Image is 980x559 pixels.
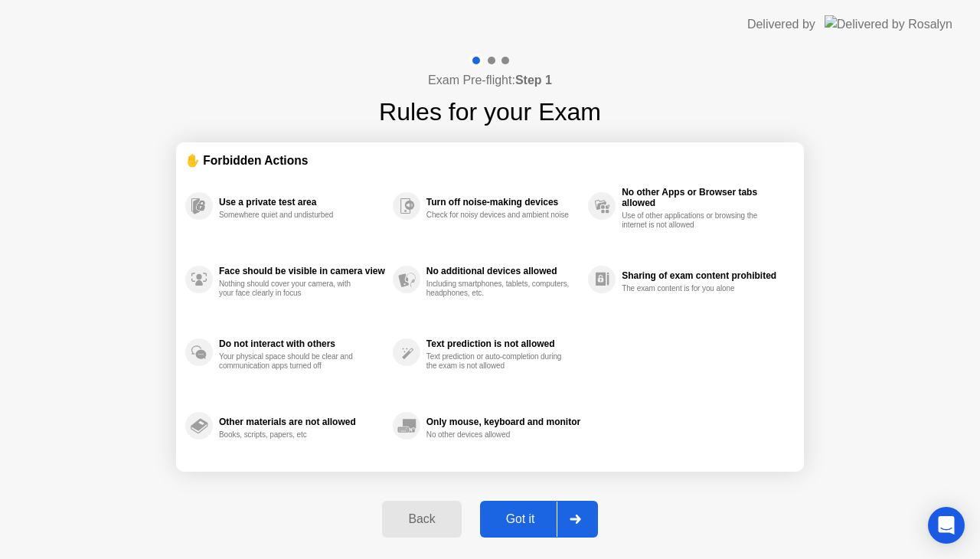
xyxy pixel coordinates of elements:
button: Got it [480,501,598,538]
div: Only mouse, keyboard and monitor [426,417,580,427]
div: Back [387,512,456,526]
b: Step 1 [515,74,552,87]
div: Including smartphones, tablets, computers, headphones, etc. [426,279,571,298]
div: Other materials are not allowed [219,417,385,427]
button: Back [382,501,461,538]
img: Delivered by Rosalyn [825,15,952,33]
div: Do not interact with others [219,338,385,349]
div: Delivered by [747,15,815,34]
div: Use of other applications or browsing the internet is not allowed [622,211,766,230]
div: Books, scripts, papers, etc [219,430,364,440]
div: Text prediction or auto-completion during the exam is not allowed [426,352,571,371]
div: Turn off noise-making devices [426,197,580,208]
div: Sharing of exam content prohibited [622,270,787,281]
div: Check for noisy devices and ambient noise [426,211,571,220]
div: The exam content is for you alone [622,284,766,293]
div: Got it [485,512,557,526]
div: No other devices allowed [426,430,571,440]
div: No additional devices allowed [426,266,580,276]
h1: Rules for your Exam [379,93,601,130]
div: Open Intercom Messenger [928,507,965,544]
div: Use a private test area [219,197,385,208]
div: Nothing should cover your camera, with your face clearly in focus [219,279,364,298]
div: Text prediction is not allowed [426,338,580,349]
div: Face should be visible in camera view [219,266,385,276]
div: ✋ Forbidden Actions [185,152,795,169]
div: Somewhere quiet and undisturbed [219,211,364,220]
div: No other Apps or Browser tabs allowed [622,187,787,208]
div: Your physical space should be clear and communication apps turned off [219,352,364,371]
h4: Exam Pre-flight: [428,71,552,90]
